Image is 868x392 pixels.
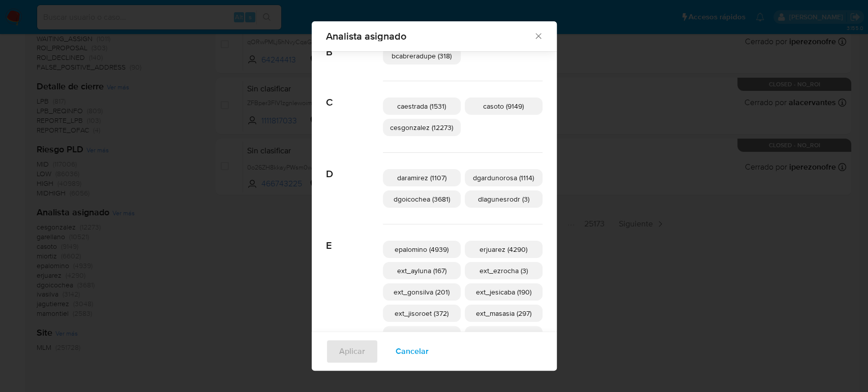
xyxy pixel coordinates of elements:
div: dgardunorosa (1114) [465,169,543,186]
div: bcabreradupe (318) [383,47,461,64]
div: ext_romamani (984) [383,326,461,343]
div: ext_ezrocha (3) [465,262,543,279]
span: Cancelar [396,340,429,363]
div: daramirez (1107) [383,169,461,186]
div: ext_gonsilva (201) [383,283,461,301]
span: casoto (9149) [483,101,524,111]
div: casoto (9149) [465,97,543,115]
div: ext_jesicaba (190) [465,283,543,301]
div: ext_royacach (64) [465,326,543,343]
div: erjuarez (4290) [465,241,543,258]
span: D [326,153,383,180]
div: ext_ayluna (167) [383,262,461,279]
span: ext_ezrocha (3) [480,266,528,276]
span: bcabreradupe (318) [392,51,452,61]
span: E [326,224,383,252]
span: ext_gonsilva (201) [394,287,450,297]
span: C [326,81,383,109]
span: Analista asignado [326,31,534,41]
div: ext_masasia (297) [465,305,543,322]
span: ext_romamani (984) [391,330,453,340]
div: caestrada (1531) [383,97,461,115]
span: dlagunesrodr (3) [478,194,529,204]
span: daramirez (1107) [397,173,446,183]
span: dgardunorosa (1114) [473,173,534,183]
div: cesgonzalez (12273) [383,119,461,136]
span: erjuarez (4290) [480,244,527,254]
span: ext_jesicaba (190) [476,287,531,297]
button: Cerrar [533,31,543,40]
div: dlagunesrodr (3) [465,190,543,208]
button: Cancelar [382,339,442,364]
span: ext_jisoroet (372) [395,308,448,318]
span: ext_ayluna (167) [397,266,446,276]
div: dgoicochea (3681) [383,190,461,208]
span: dgoicochea (3681) [394,194,450,204]
span: caestrada (1531) [397,101,446,111]
span: cesgonzalez (12273) [390,122,453,133]
span: ext_royacach (64) [476,330,531,340]
div: ext_jisoroet (372) [383,305,461,322]
span: epalomino (4939) [395,244,448,254]
span: ext_masasia (297) [476,308,531,318]
div: epalomino (4939) [383,241,461,258]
